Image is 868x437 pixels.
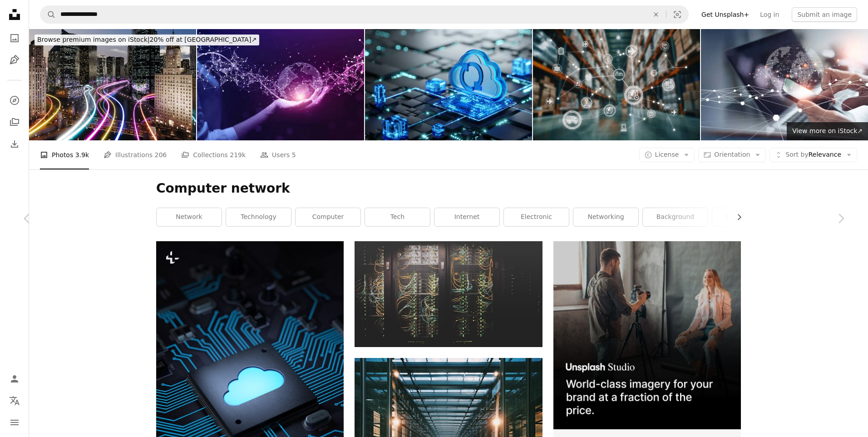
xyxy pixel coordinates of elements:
span: View more on iStock ↗ [792,127,863,134]
button: Visual search [666,6,688,23]
button: Submit an image [792,7,857,22]
button: Sort byRelevance [769,148,857,162]
span: 219k [230,150,246,160]
a: technology [226,208,291,226]
a: Explore [5,91,24,109]
button: scroll list to the right [731,208,741,226]
span: Orientation [714,151,750,158]
a: electronic [504,208,569,226]
span: 5 [292,150,296,160]
a: View more on iStock↗ [787,122,868,140]
img: Digital technology, internet network connection, big data, digital marketing IoT internet of thin... [701,29,868,140]
a: Collections 219k [181,140,246,169]
button: Language [5,392,24,410]
span: 206 [155,150,167,160]
a: computer [296,208,360,226]
a: Browse premium images on iStock|20% off at [GEOGRAPHIC_DATA]↗ [29,29,265,51]
img: file-1715651741414-859baba4300dimage [553,241,741,429]
button: Menu [5,413,24,432]
button: Orientation [698,148,766,162]
button: Search Unsplash [40,6,56,23]
img: Smart city with glowing light trails [29,29,196,140]
img: Digital Logistics and Supply Chain Network Icons Over Warehouse Background [533,29,700,140]
span: Browse premium images on iStock | [37,36,149,43]
span: 20% off at [GEOGRAPHIC_DATA] ↗ [37,36,256,43]
a: Log in / Sign up [5,370,24,388]
a: Photos [5,29,24,47]
a: Log in [755,7,784,22]
a: internet [434,208,499,226]
a: tech [365,208,430,226]
a: Users 5 [260,140,296,169]
a: Cloud computing and network security concept, 3d rendering,conceptual image. [156,387,344,395]
span: License [655,151,679,158]
button: License [639,148,695,162]
a: Collections [5,113,24,131]
img: cable network [355,241,542,347]
a: network [157,208,222,226]
img: Cloud storage concept and cloud computing concept. Digital technology background with Cloud 3D icon [365,29,532,140]
a: Download History [5,135,24,153]
a: Illustrations [5,51,24,69]
a: data center [712,208,777,226]
span: Sort by [785,151,808,158]
form: Find visuals sitewide [40,5,689,24]
img: Metaverse Technology.Next generation technology.Global networking connection,science, innovation ... [197,29,364,140]
span: Relevance [785,150,841,159]
a: cable network [355,290,542,298]
a: Illustrations 206 [104,140,167,169]
a: Next [814,175,868,262]
a: background [643,208,708,226]
a: Get Unsplash+ [696,7,755,22]
button: Clear [646,6,666,23]
a: networking [573,208,638,226]
h1: Computer network [156,180,741,197]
